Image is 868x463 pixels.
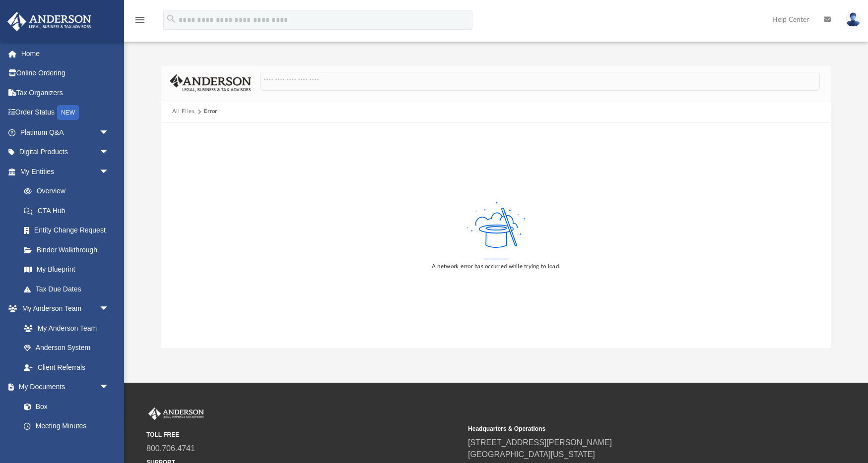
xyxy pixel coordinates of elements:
[846,12,861,27] img: User Pic
[99,162,119,182] span: arrow_drop_down
[7,83,124,103] a: Tax Organizers
[432,262,560,271] div: A network error has occurred while trying to load.
[14,397,114,416] a: Box
[14,416,119,436] a: Meeting Minutes
[14,240,124,260] a: Binder Walkthrough
[57,105,79,120] div: NEW
[468,424,783,433] small: Headquarters & Operations
[146,407,206,420] img: Anderson Advisors Platinum Portal
[172,107,195,116] button: All Files
[99,299,119,319] span: arrow_drop_down
[14,221,124,240] a: Entity Change Request
[99,122,119,143] span: arrow_drop_down
[146,444,195,453] a: 800.706.4741
[14,338,119,358] a: Anderson System
[468,438,612,447] a: [STREET_ADDRESS][PERSON_NAME]
[99,142,119,163] span: arrow_drop_down
[7,103,124,123] a: Order StatusNEW
[7,142,124,162] a: Digital Productsarrow_drop_down
[14,318,114,338] a: My Anderson Team
[134,14,146,26] i: menu
[468,450,595,459] a: [GEOGRAPHIC_DATA][US_STATE]
[7,122,124,142] a: Platinum Q&Aarrow_drop_down
[4,12,94,31] img: Anderson Advisors Platinum Portal
[14,357,119,377] a: Client Referrals
[7,44,124,63] a: Home
[14,260,119,280] a: My Blueprint
[7,377,119,397] a: My Documentsarrow_drop_down
[146,430,461,439] small: TOLL FREE
[134,19,146,26] a: menu
[14,201,124,221] a: CTA Hub
[14,279,124,299] a: Tax Due Dates
[166,13,177,24] i: search
[260,72,820,91] input: Search files and folders
[99,377,119,398] span: arrow_drop_down
[7,299,119,319] a: My Anderson Teamarrow_drop_down
[14,181,124,201] a: Overview
[7,63,124,83] a: Online Ordering
[7,162,124,181] a: My Entitiesarrow_drop_down
[204,107,217,116] div: Error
